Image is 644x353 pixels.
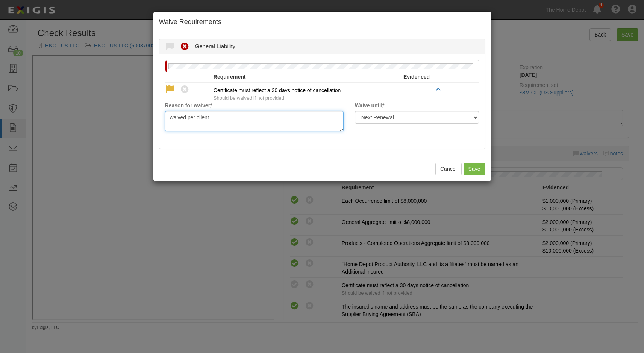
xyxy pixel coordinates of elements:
[214,95,284,101] span: Should be waived if not provided
[355,102,385,109] label: Waive until
[403,74,430,80] strong: Evidenced
[214,87,341,93] span: Certificate must reflect a 30 days notice of cancellation
[382,102,384,108] abbr: required
[464,163,485,175] button: Save
[435,163,462,175] button: Cancel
